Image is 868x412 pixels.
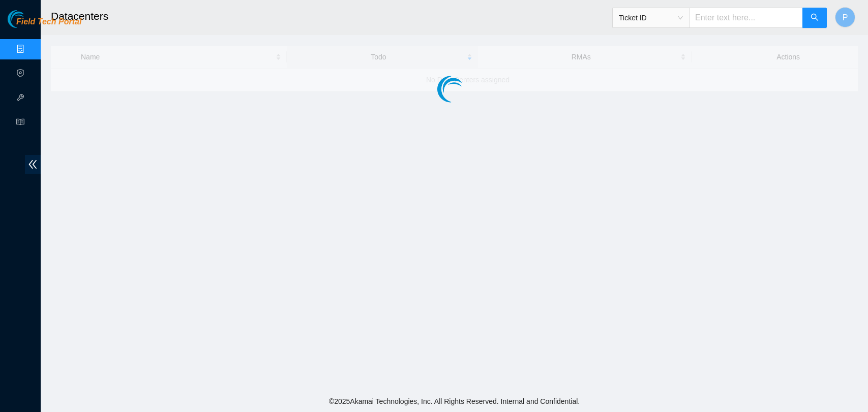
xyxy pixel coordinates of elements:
input: Enter text here... [689,8,803,28]
a: Akamai TechnologiesField Tech Portal [8,18,81,31]
button: search [802,8,827,28]
span: double-left [25,155,41,174]
span: search [811,13,819,23]
footer: © 2025 Akamai Technologies, Inc. All Rights Reserved. Internal and Confidential. [41,391,868,412]
span: read [16,113,24,134]
span: Field Tech Portal [16,17,81,27]
span: Ticket ID [619,10,683,25]
span: P [843,11,848,24]
button: P [835,7,855,27]
img: Akamai Technologies [8,10,51,28]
